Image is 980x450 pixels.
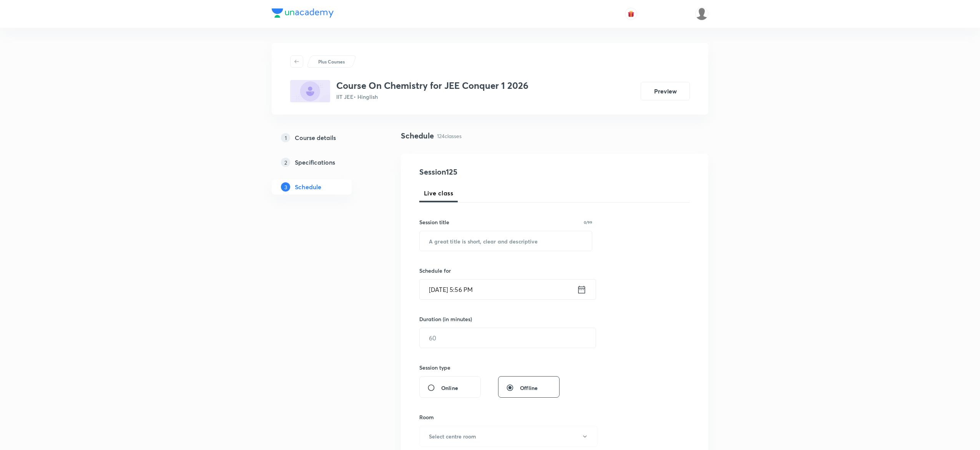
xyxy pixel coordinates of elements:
h6: Session type [419,363,450,372]
button: avatar [625,8,637,20]
button: Preview [641,82,690,100]
a: Company Logo [272,8,334,20]
h6: Schedule for [419,267,592,275]
span: Online [441,384,458,392]
a: 2Specifications [272,155,376,170]
p: 3 [281,182,290,192]
p: IIT JEE • Hinglish [336,93,528,101]
h6: Duration (in minutes) [419,315,472,323]
input: A great title is short, clear and descriptive [420,231,592,251]
h5: Course details [295,133,336,142]
h4: Session 125 [419,166,560,178]
h5: Schedule [295,182,321,192]
p: Plus Courses [318,58,345,65]
img: 2BCF79D9-2009-4A1A-895D-D6092395A7F3_plus.png [290,80,330,102]
h6: Session title [419,218,449,226]
h6: Select centre room [429,432,476,440]
p: 1 [281,133,290,142]
h6: Room [419,413,434,421]
p: 0/99 [584,220,592,224]
a: 1Course details [272,130,376,145]
img: avatar [628,10,635,17]
h5: Specifications [295,158,335,167]
button: Select centre room [419,426,598,447]
span: Offline [520,384,538,392]
img: Anuruddha Kumar [695,7,708,20]
h4: Schedule [401,130,434,142]
input: 60 [420,328,596,348]
p: 2 [281,158,290,167]
img: Company Logo [272,8,334,18]
p: 124 classes [437,132,462,140]
span: Live class [424,188,453,198]
h3: Course On Chemistry for JEE Conquer 1 2026 [336,80,528,91]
